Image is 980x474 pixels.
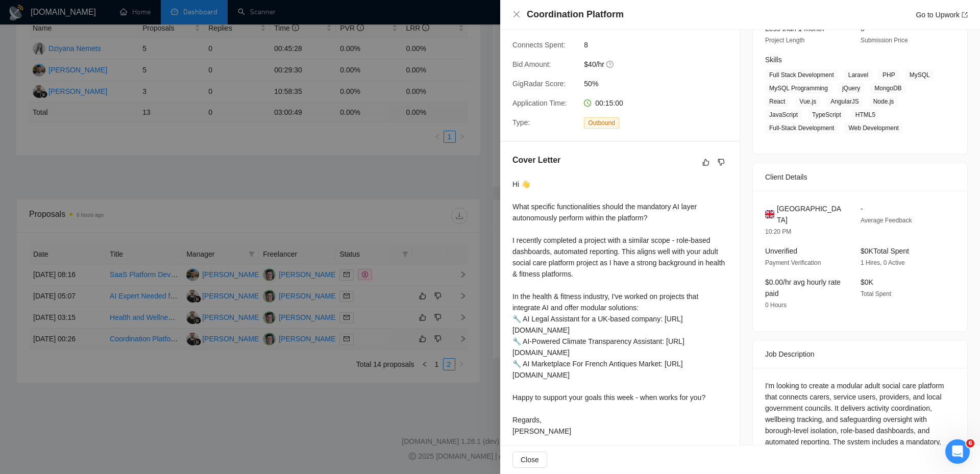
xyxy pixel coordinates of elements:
span: 10:20 PM [765,228,791,235]
span: Skills [765,56,782,64]
span: Project Length [765,37,804,44]
span: Full-Stack Development [765,122,838,134]
span: PHP [878,69,899,81]
span: question-circle [606,60,615,68]
span: 1 Hires, 0 Active [861,259,905,266]
button: dislike [715,156,727,168]
div: Hi 👋 What specific functionalities should the mandatory AI layer autonomously perform within the ... [512,179,727,437]
span: JavaScript [765,109,802,120]
span: [GEOGRAPHIC_DATA] [777,203,844,226]
span: dislike [718,158,725,166]
span: Application Time: [512,99,567,107]
span: 50% [584,78,737,89]
span: 00:15:00 [595,99,623,107]
span: Laravel [844,69,872,81]
span: Close [521,454,539,465]
button: like [700,156,712,168]
span: Vue.js [795,96,820,107]
span: Average Feedback [861,217,912,224]
span: GigRadar Score: [512,80,566,88]
h4: Coordination Platform [527,8,624,21]
div: I'm looking to create a modular adult social care platform that connects carers, service users, p... [765,380,955,470]
span: MySQL [905,69,934,81]
span: TypeScript [808,109,845,120]
h5: Cover Letter [512,154,560,166]
span: - [861,205,863,213]
span: Submission Price [861,37,908,44]
div: Client Details [765,163,955,191]
span: Profile: [512,21,535,30]
span: $0K [861,278,873,286]
span: MongoDB [870,83,905,94]
span: HTML5 [851,109,879,120]
span: Outbound [584,117,619,129]
span: AngularJS [826,96,863,107]
div: Job Description [765,340,955,368]
span: clock-circle [584,99,591,107]
button: Close [512,452,547,468]
span: export [962,12,968,18]
span: Type: [512,118,530,127]
span: $0K Total Spent [861,247,909,255]
span: 8 [584,39,737,51]
span: Unverified [765,247,797,255]
button: Close [512,10,521,19]
span: Payment Verification [765,259,821,266]
span: MySQL Programming [765,83,832,94]
span: 6 [966,439,974,447]
span: Node.js [869,96,898,107]
span: Connects Spent: [512,41,566,49]
span: $0.00/hr avg hourly rate paid [765,278,841,297]
span: React [765,96,789,107]
span: Full Stack Development [765,69,838,81]
span: close [512,10,521,18]
span: Total Spent [861,290,891,297]
iframe: Intercom live chat [945,439,970,464]
span: 0 Hours [765,302,787,309]
span: Bid Amount: [512,60,551,68]
img: 🇬🇧 [765,209,774,220]
span: jQuery [838,83,864,94]
a: Go to Upworkexport [916,11,968,19]
span: Web Development [844,122,903,134]
span: like [702,158,709,166]
span: $40/hr [584,59,737,70]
